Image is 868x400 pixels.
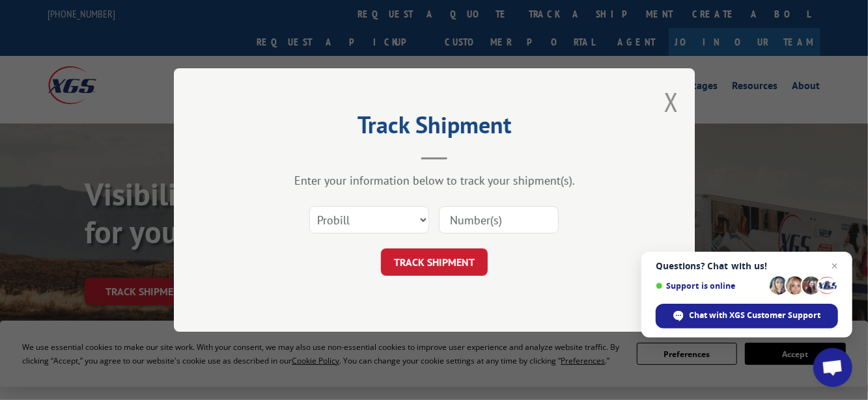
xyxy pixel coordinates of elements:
h2: Track Shipment [239,116,630,140]
span: Close chat [827,258,843,274]
div: Open chat [813,348,852,387]
span: Chat with XGS Customer Support [690,310,821,321]
div: Enter your information below to track your shipment(s). [239,173,630,188]
button: TRACK SHIPMENT [381,248,488,276]
button: Close modal [664,85,679,119]
input: Number(s) [439,206,559,233]
div: Chat with XGS Customer Support [656,304,838,328]
span: Support is online [656,281,765,291]
span: Questions? Chat with us! [656,261,838,271]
